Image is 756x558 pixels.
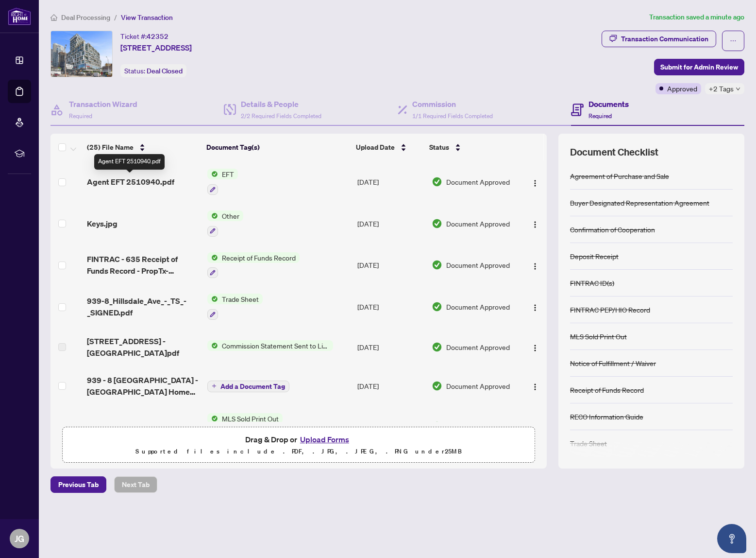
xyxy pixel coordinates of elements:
[531,383,539,391] img: Logo
[245,433,352,446] span: Drag & Drop or
[667,83,697,94] span: Approved
[353,286,428,328] td: [DATE]
[87,420,168,432] span: C12253273-SOLD.pdf
[207,210,243,237] button: Status IconOther
[218,252,300,263] span: Receipt of Funds Record
[353,203,428,244] td: [DATE]
[353,405,428,447] td: [DATE]
[353,366,428,405] td: [DATE]
[50,14,57,21] span: home
[353,161,428,203] td: [DATE]
[218,340,333,351] span: Commission Statement Sent to Listing Brokerage
[446,176,510,187] span: Document Approved
[570,171,669,181] div: Agreement of Purchase and Sale
[353,244,428,286] td: [DATE]
[87,374,199,398] span: 939 - 8 [GEOGRAPHIC_DATA] - [GEOGRAPHIC_DATA] Home Status 2025.pdf
[120,64,186,77] div: Status:
[432,176,442,187] img: Document Status
[218,294,263,304] span: Trade Sheet
[570,331,627,342] div: MLS Sold Print Out
[121,13,173,22] span: View Transaction
[570,411,643,422] div: RECO Information Guide
[412,98,493,110] h4: Commission
[15,532,24,545] span: JG
[69,112,92,120] span: Required
[446,218,510,229] span: Document Approved
[352,134,426,161] th: Upload Date
[649,12,744,23] article: Transaction saved a minute ago
[87,335,199,359] span: [STREET_ADDRESS] - [GEOGRAPHIC_DATA]pdf
[570,278,614,288] div: FINTRAC ID(s)
[207,169,218,179] img: Status Icon
[531,179,539,187] img: Logo
[220,383,285,390] span: Add a Document Tag
[570,384,644,395] div: Receipt of Funds Record
[218,413,283,424] span: MLS Sold Print Out
[51,31,112,77] img: IMG-C12253273_1.jpg
[147,32,168,41] span: 42352
[654,59,744,75] button: Submit for Admin Review
[432,260,442,270] img: Document Status
[68,446,529,457] p: Supported files include .PDF, .JPG, .JPEG, .PNG under 25 MB
[730,37,737,44] span: ellipsis
[717,524,746,553] button: Open asap
[87,218,118,229] span: Keys.jpg
[432,218,442,229] img: Document Status
[207,413,218,424] img: Status Icon
[446,342,510,352] span: Document Approved
[446,301,510,312] span: Document Approved
[527,418,543,434] button: Logo
[570,358,656,368] div: Notice of Fulfillment / Waiver
[412,112,493,120] span: 1/1 Required Fields Completed
[588,112,612,120] span: Required
[709,83,734,94] span: +2 Tags
[570,251,619,262] div: Deposit Receipt
[207,413,283,439] button: Status IconMLS Sold Print Out
[736,87,740,91] span: down
[570,438,607,449] div: Trade Sheet
[63,427,535,463] span: Drag & Drop orUpload FormsSupported files include .PDF, .JPG, .JPEG, .PNG under25MB
[446,421,510,432] span: Document Approved
[527,339,543,355] button: Logo
[87,253,199,277] span: FINTRAC - 635 Receipt of Funds Record - PropTx-OREA_[DATE] 18_45_16.pdf
[432,342,442,352] img: Document Status
[8,7,31,25] img: logo
[527,378,543,394] button: Logo
[432,381,442,391] img: Document Status
[147,67,183,75] span: Deal Closed
[207,380,289,392] button: Add a Document Tag
[432,421,442,432] img: Document Status
[660,59,738,75] span: Submit for Admin Review
[207,210,218,221] img: Status Icon
[58,477,99,492] span: Previous Tab
[207,340,218,351] img: Status Icon
[570,304,650,315] div: FINTRAC PEP/HIO Record
[218,169,238,179] span: EFT
[527,174,543,190] button: Logo
[429,142,449,153] span: Status
[446,381,510,391] span: Document Approved
[527,257,543,273] button: Logo
[531,262,539,270] img: Logo
[83,134,202,161] th: (25) File Name
[218,210,243,221] span: Other
[87,176,174,188] span: Agent EFT 2510940.pdf
[202,134,352,161] th: Document Tag(s)
[50,476,106,493] button: Previous Tab
[207,252,300,279] button: Status IconReceipt of Funds Record
[602,31,716,47] button: Transaction Communication
[207,340,333,351] button: Status IconCommission Statement Sent to Listing Brokerage
[356,142,395,153] span: Upload Date
[114,476,157,493] button: Next Tab
[241,98,321,110] h4: Details & People
[207,294,263,320] button: Status IconTrade Sheet
[570,197,709,208] div: Buyer Designated Representation Agreement
[94,154,165,170] div: Agent EFT 2510940.pdf
[87,142,134,153] span: (25) File Name
[241,112,321,120] span: 2/2 Required Fields Completed
[87,295,199,318] span: 939-8_Hillsdale_Ave_-_TS_-_SIGNED.pdf
[207,169,238,195] button: Status IconEFT
[212,384,217,388] span: plus
[425,134,518,161] th: Status
[207,381,289,392] button: Add a Document Tag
